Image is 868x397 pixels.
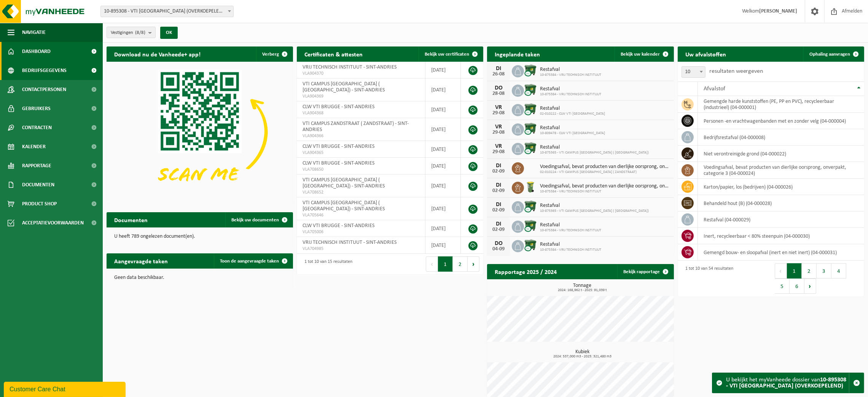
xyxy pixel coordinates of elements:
button: 3 [817,263,831,279]
span: 2024: 168,962 t - 2025: 91,039 t [491,288,674,292]
div: 02-09 [491,188,506,194]
button: Vestigingen(8/8) [107,27,156,38]
h2: Documenten [107,212,155,227]
span: VLA705006 [303,229,419,235]
p: Geen data beschikbaar. [114,275,285,280]
span: 10-875384 - VRIJ TECHNISCH INSTITUUT [540,228,601,233]
button: 5 [775,279,790,294]
div: DI [491,202,506,208]
button: Previous [775,263,787,279]
span: Restafval [540,125,605,131]
span: 10-875384 - VRIJ TECHNISCH INSTITUUT [540,92,601,97]
span: Acceptatievoorwaarden [22,213,84,232]
span: Gebruikers [22,99,51,118]
td: karton/papier, los (bedrijven) (04-000026) [698,179,864,195]
span: Product Shop [22,194,57,213]
span: VLA704985 [303,246,419,252]
span: 10 [682,66,706,78]
span: 02-010224 - VTI CAMPUS [GEOGRAPHIC_DATA] ( ZANDSTRAAT) [540,170,670,174]
span: 10 [682,67,705,77]
span: Toon de aangevraagde taken [220,259,279,264]
span: VLA708650 [303,166,419,173]
h2: Ingeplande taken [487,46,548,61]
div: 1 tot 10 van 54 resultaten [682,263,733,295]
td: [DATE] [425,174,461,197]
a: Bekijk uw documenten [225,212,292,227]
img: WB-1100-CU [524,219,537,232]
div: VR [491,104,506,110]
span: CLW VTI BRUGGE - SINT-ANDRIES [303,104,374,110]
span: Rapportage [22,156,51,175]
span: VLA904365 [303,150,419,156]
span: Vestigingen [111,27,145,38]
span: VLA904366 [303,133,419,139]
a: Ophaling aanvragen [803,46,863,62]
td: [DATE] [425,197,461,220]
img: WB-1100-CU [524,239,537,252]
span: Restafval [540,203,649,209]
span: VRIJ TECHNISCH INSTITUUT - SINT-ANDRIES [303,240,397,245]
button: 6 [790,279,804,294]
span: 10-875365 - VTI CAMPUS [GEOGRAPHIC_DATA] ( [GEOGRAPHIC_DATA]) [540,209,649,213]
div: DO [491,85,506,91]
td: niet verontreinigde grond (04-000022) [698,146,864,162]
count: (8/8) [135,30,145,35]
button: Next [804,279,816,294]
span: Voedingsafval, bevat producten van dierlijke oorsprong, onverpakt, categorie 3 [540,183,670,189]
td: [DATE] [425,118,461,141]
button: Verberg [256,46,292,62]
span: Restafval [540,242,601,248]
div: DO [491,240,506,247]
span: Voedingsafval, bevat producten van dierlijke oorsprong, onverpakt, categorie 3 [540,164,670,170]
span: 10-895308 - VTI BRUGGE (OVERKOEPELEND) [100,6,234,17]
td: [DATE] [425,141,461,158]
button: 2 [802,263,817,279]
span: Bekijk uw documenten [231,218,279,223]
td: [DATE] [425,78,461,101]
span: Restafval [540,86,601,92]
span: Restafval [540,222,601,228]
span: Navigatie [22,23,46,42]
img: WB-1100-CU [524,83,537,96]
span: Restafval [540,144,649,150]
span: Contracten [22,118,52,137]
span: 10-895308 - VTI BRUGGE (OVERKOEPELEND) [101,6,233,17]
a: Bekijk uw kalender [615,46,673,62]
td: bedrijfsrestafval (04-000008) [698,129,864,146]
td: gemengd bouw- en sloopafval (inert en niet inert) (04-000031) [698,244,864,261]
strong: 10-895308 - VTI [GEOGRAPHIC_DATA] (OVERKOEPELEND) [726,377,846,389]
span: Bekijk uw certificaten [425,52,469,57]
td: personen -en vrachtwagenbanden met en zonder velg (04-000004) [698,113,864,129]
span: Kalender [22,137,46,156]
div: DI [491,221,506,227]
span: VLA904370 [303,70,419,77]
strong: [PERSON_NAME] [759,8,797,14]
div: DI [491,182,506,188]
label: resultaten weergeven [709,68,763,74]
button: 4 [831,263,846,279]
td: voedingsafval, bevat producten van dierlijke oorsprong, onverpakt, categorie 3 (04-000024) [698,162,864,179]
button: 2 [453,256,468,272]
td: [DATE] [425,62,461,78]
h2: Uw afvalstoffen [678,46,734,61]
img: WB-1100-CU [524,142,537,155]
span: Bedrijfsgegevens [22,61,67,80]
div: 1 tot 10 van 15 resultaten [301,256,352,272]
button: Previous [426,256,438,272]
span: 10-875384 - VRIJ TECHNISCH INSTITUUT [540,248,601,252]
div: 29-08 [491,130,506,135]
span: Ophaling aanvragen [809,52,850,57]
h3: Tonnage [491,283,674,292]
span: VLA705646 [303,212,419,218]
td: [DATE] [425,220,461,237]
button: 1 [438,256,453,272]
td: restafval (04-000029) [698,211,864,228]
div: DI [491,163,506,169]
span: Restafval [540,67,601,73]
span: 2024: 537,000 m3 - 2025: 321,480 m3 [491,355,674,359]
span: Dashboard [22,42,51,61]
div: VR [491,124,506,130]
h2: Aangevraagde taken [107,253,175,268]
button: Next [468,256,479,272]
